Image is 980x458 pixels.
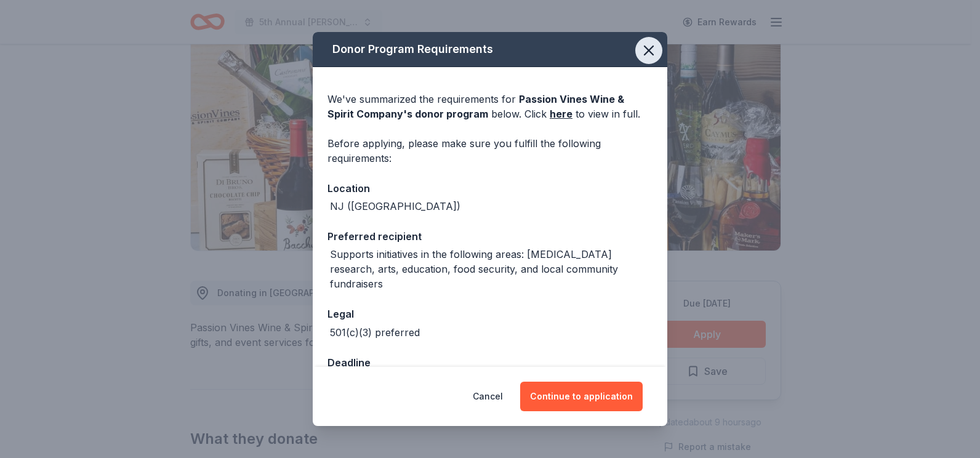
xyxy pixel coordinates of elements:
[550,106,572,121] a: here
[327,180,653,196] div: Location
[327,355,653,371] div: Deadline
[327,136,653,166] div: Before applying, please make sure you fulfill the following requirements:
[473,382,503,411] button: Cancel
[313,32,667,67] div: Donor Program Requirements
[327,306,653,322] div: Legal
[330,247,653,291] div: Supports initiatives in the following areas: [MEDICAL_DATA] research, arts, education, food secur...
[327,92,653,121] div: We've summarized the requirements for below. Click to view in full.
[330,325,420,340] div: 501(c)(3) preferred
[520,382,643,411] button: Continue to application
[327,228,653,244] div: Preferred recipient
[330,199,460,214] div: NJ ([GEOGRAPHIC_DATA])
